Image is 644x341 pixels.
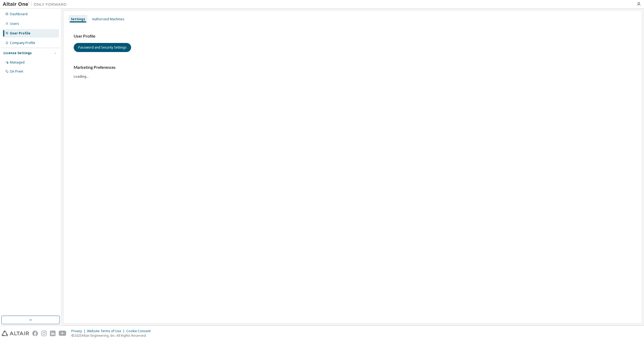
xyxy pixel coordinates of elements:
img: facebook.svg [32,331,38,336]
div: License Settings [3,51,32,55]
div: Managed [10,60,25,65]
img: Altair One [3,2,69,7]
div: Company Profile [10,41,35,45]
div: Users [10,22,19,26]
div: Website Terms of Use [87,329,126,333]
div: Privacy [71,329,87,333]
div: Settings [71,17,85,21]
img: linkedin.svg [50,331,56,336]
img: youtube.svg [59,331,66,336]
img: instagram.svg [41,331,47,336]
div: Dashboard [10,12,28,16]
div: On Prem [10,69,23,74]
h3: User Profile [74,34,632,39]
div: User Profile [10,31,30,35]
h3: Marketing Preferences [74,65,632,70]
img: altair_logo.svg [2,331,29,336]
div: Cookie Consent [126,329,154,333]
div: Loading... [74,65,632,78]
p: © 2025 Altair Engineering, Inc. All Rights Reserved. [71,333,154,338]
div: Authorized Machines [92,17,124,21]
button: Password and Security Settings [74,43,131,52]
